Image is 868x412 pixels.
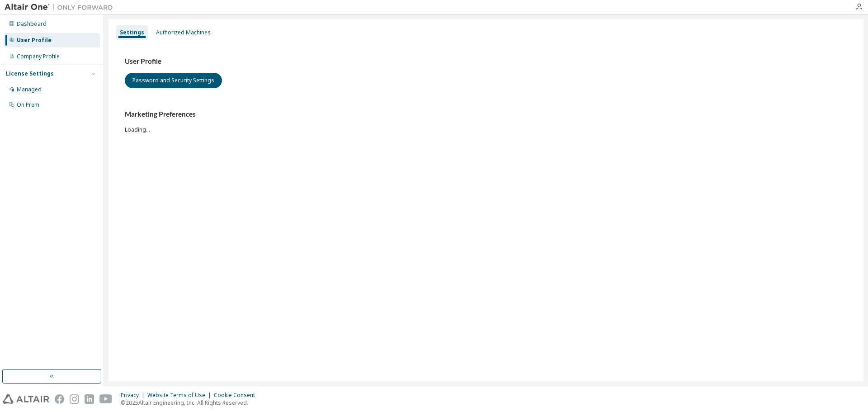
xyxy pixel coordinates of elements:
h3: Marketing Preferences [125,110,847,119]
div: Company Profile [17,53,60,60]
img: youtube.svg [99,394,113,404]
img: linkedin.svg [85,394,94,404]
p: © 2025 Altair Engineering, Inc. All Rights Reserved. [121,399,260,407]
img: facebook.svg [55,394,64,404]
div: Loading... [125,110,847,133]
div: Privacy [121,392,147,399]
button: Password and Security Settings [125,73,222,88]
h3: User Profile [125,57,847,66]
div: Managed [17,86,42,93]
img: altair_logo.svg [3,394,49,404]
img: instagram.svg [70,394,79,404]
div: License Settings [6,70,54,77]
img: Altair One [5,3,118,12]
div: User Profile [17,37,52,44]
div: Website Terms of Use [147,392,214,399]
div: Authorized Machines [156,29,211,36]
div: On Prem [17,101,39,109]
div: Dashboard [17,20,47,28]
div: Settings [120,29,144,36]
div: Cookie Consent [214,392,260,399]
